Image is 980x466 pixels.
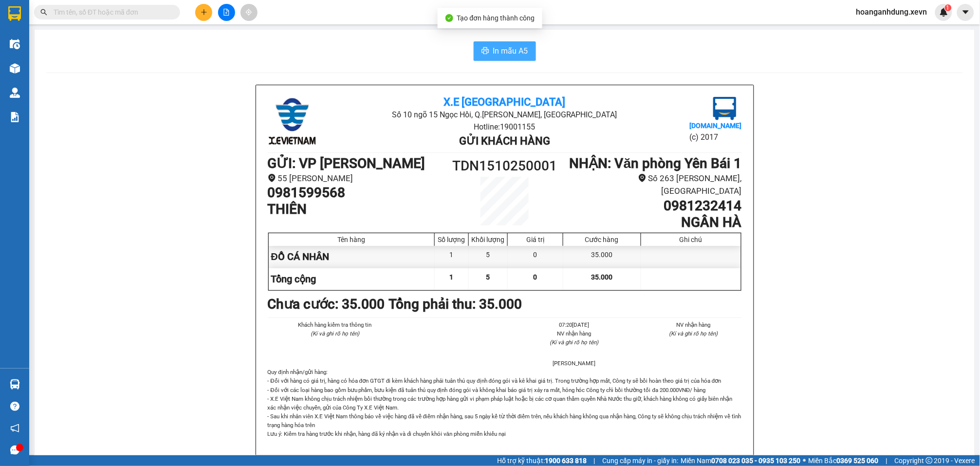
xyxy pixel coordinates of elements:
[564,214,741,231] h1: NGÂN HÀ
[526,359,623,368] li: [PERSON_NAME]
[493,45,528,57] span: In mẫu A5
[481,47,489,56] span: printer
[510,236,560,243] div: Giá trị
[445,14,453,22] span: check-circle
[268,376,742,438] p: - Đối với hàng có giá trị, hàng có hóa đơn GTGT đi kèm khách hàng phải tuân thủ quy định đóng gói...
[269,246,435,268] div: ĐỒ CÁ NHÂN
[445,155,564,177] h1: TDN1510250001
[526,320,623,329] li: 07:20[DATE]
[957,4,974,21] button: caret-down
[563,246,641,268] div: 35.000
[803,459,806,463] span: ⚪️
[10,39,20,49] img: warehouse-icon
[638,174,647,182] span: environment
[471,236,505,243] div: Khối lượng
[218,4,235,21] button: file-add
[591,273,612,281] span: 35.000
[223,9,230,16] span: file-add
[10,379,20,390] img: warehouse-icon
[268,368,742,438] div: Quy định nhận/gửi hàng :
[550,339,598,346] i: (Kí và ghi rõ họ tên)
[10,88,20,98] img: warehouse-icon
[545,457,587,465] strong: 1900 633 818
[54,7,168,18] input: Tìm tên, số ĐT hoặc mã đơn
[10,63,20,74] img: warehouse-icon
[389,296,522,312] b: Tổng phải thu: 35.000
[603,455,679,466] span: Cung cấp máy in - giấy in:
[926,457,933,464] span: copyright
[962,8,970,17] span: caret-down
[444,96,565,108] b: X.E [GEOGRAPHIC_DATA]
[886,455,888,466] span: |
[347,109,663,121] li: Số 10 ngõ 15 Ngọc Hồi, Q.[PERSON_NAME], [GEOGRAPHIC_DATA]
[689,122,741,130] b: [DOMAIN_NAME]
[669,330,718,337] i: (Kí và ghi rõ họ tên)
[526,329,623,338] li: NV nhận hàng
[809,455,879,466] span: Miền Bắc
[201,9,207,16] span: plus
[837,457,879,465] strong: 0369 525 060
[311,330,359,337] i: (Kí và ghi rõ họ tên)
[268,185,445,201] h1: 0981599568
[268,172,445,185] li: 55 [PERSON_NAME]
[268,201,445,218] h1: THIÊN
[268,174,276,182] span: environment
[437,236,466,243] div: Số lượng
[10,424,19,433] span: notification
[681,455,801,466] span: Miền Nam
[459,135,550,147] b: Gửi khách hàng
[435,246,469,268] div: 1
[10,402,19,411] span: question-circle
[534,273,537,281] span: 0
[271,273,316,285] span: Tổng cộng
[474,41,536,61] button: printerIn mẫu A5
[849,6,935,18] span: hoanganhdung.xevn
[245,9,252,16] span: aim
[450,273,454,281] span: 1
[940,8,948,17] img: icon-new-feature
[10,446,19,455] span: message
[10,112,20,122] img: solution-icon
[508,246,563,268] div: 0
[347,121,663,133] li: Hotline: 19001155
[287,320,384,329] li: Khách hàng kiểm tra thông tin
[486,273,490,281] span: 5
[469,246,508,268] div: 5
[497,455,587,466] span: Hỗ trợ kỹ thuật:
[566,236,638,243] div: Cước hàng
[713,97,737,120] img: logo.jpg
[712,457,801,465] strong: 0708 023 035 - 0935 103 250
[268,155,425,171] b: GỬI : VP [PERSON_NAME]
[689,131,741,143] li: (c) 2017
[646,320,742,329] li: NV nhận hàng
[240,4,258,21] button: aim
[945,4,952,11] sup: 1
[564,198,741,214] h1: 0981232414
[644,236,739,243] div: Ghi chú
[195,4,212,21] button: plus
[268,296,385,312] b: Chưa cước : 35.000
[946,4,950,11] span: 1
[40,9,47,16] span: search
[594,455,595,466] span: |
[564,172,741,198] li: Số 263 [PERSON_NAME], [GEOGRAPHIC_DATA]
[268,97,316,146] img: logo.jpg
[457,14,535,22] span: Tạo đơn hàng thành công
[271,236,432,243] div: Tên hàng
[570,155,742,171] b: NHẬN : Văn phòng Yên Bái 1
[8,6,21,21] img: logo-vxr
